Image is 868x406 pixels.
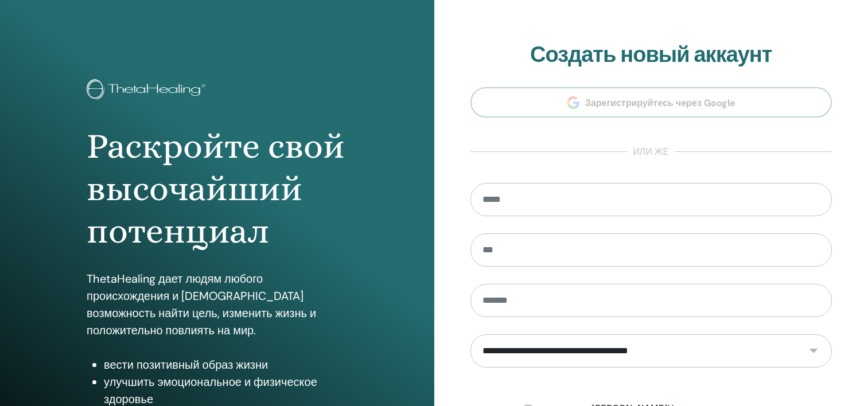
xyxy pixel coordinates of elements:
[627,145,675,159] span: или же
[470,42,832,68] h2: Создать новый аккаунт
[104,356,347,373] li: вести позитивный образ жизни
[87,270,347,339] p: ThetaHealing дает людям любого происхождения и [DEMOGRAPHIC_DATA] возможность найти цель, изменит...
[87,125,347,253] h1: Раскройте свой высочайший потенциал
